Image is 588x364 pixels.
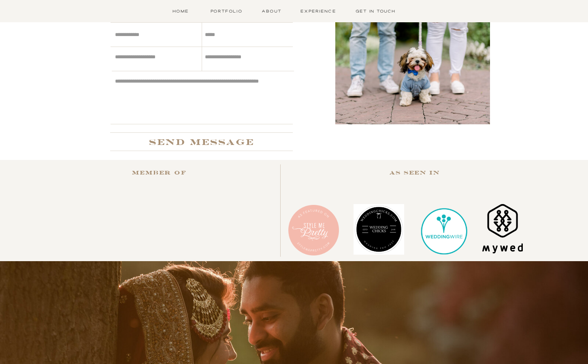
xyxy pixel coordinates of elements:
[168,8,193,15] a: Home
[353,8,398,15] a: Get in Touch
[119,168,200,181] h2: Member of
[288,205,339,255] img: As Seen on Style Me Pretty
[121,134,282,148] a: Send Message
[354,204,404,255] img: badge.php
[299,8,338,15] a: Experience
[209,8,244,15] a: Portfolio
[260,8,283,15] a: About
[354,249,404,256] a: Sanaa Studio | Photography | Wedding Planning Software, Free Wedding Websites, Wedding Chicks - W...
[359,168,471,181] h2: AS SEEN IN
[482,204,523,253] img: Wedding photographer Mashal Asif (Toronto, Canada) | MyWed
